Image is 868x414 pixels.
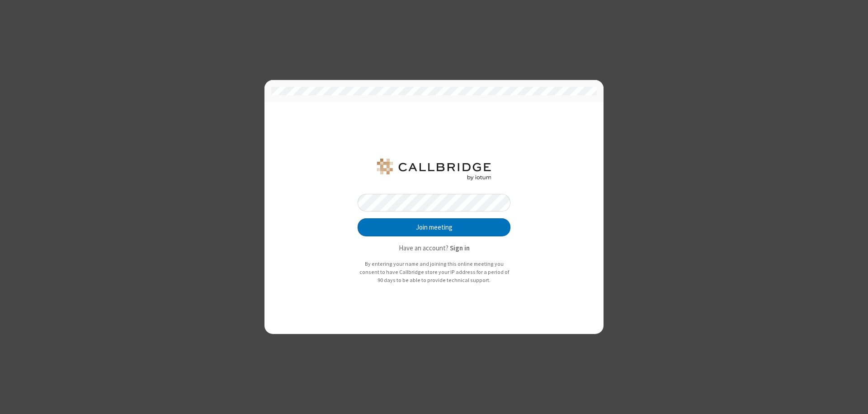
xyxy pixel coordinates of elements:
p: By entering your name and joining this online meeting you consent to have Callbridge store your I... [358,260,510,284]
p: Have an account? [358,243,510,254]
img: QA Selenium DO NOT DELETE OR CHANGE [375,159,493,180]
strong: Sign in [450,244,470,252]
button: Join meeting [358,218,510,236]
button: Sign in [450,243,470,254]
